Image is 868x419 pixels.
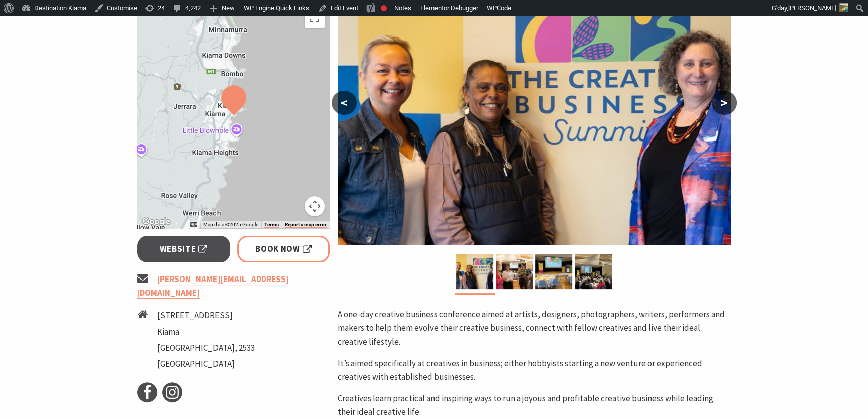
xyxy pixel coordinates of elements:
[285,222,327,228] a: Report a map error
[140,215,173,228] img: Google
[137,273,289,299] a: [PERSON_NAME][EMAIL_ADDRESS][DOMAIN_NAME]
[381,5,387,11] div: Focus keyphrase not set
[140,215,173,228] a: Open this area in Google Maps (opens a new window)
[305,8,325,28] button: Toggle fullscreen view
[190,221,197,228] button: Keyboard shortcuts
[332,91,357,115] button: <
[338,392,731,419] p: Creatives learn practical and inspiring ways to run a joyous and profitable creative business whi...
[305,196,325,216] button: Map camera controls
[456,254,493,289] img: Three people including a First Nations elder infront of the event media wall
[203,222,258,227] span: Map data ©2025 Google
[157,357,255,371] li: [GEOGRAPHIC_DATA]
[338,357,731,384] p: It’s aimed specifically at creatives in business; either hobbyists starting a new venture or expe...
[535,254,572,289] img: A stage with projector screen, conference tables & chairs. Bright set design in a light, airy room
[496,254,533,289] img: Four people standing eating lunch with the event stage in the background. Smiling & chatting
[575,254,612,289] img: A full auditorium of 80 people listening to a talk on stage. Bright airy room.
[712,91,737,115] button: >
[137,236,230,262] a: Website
[157,341,255,355] li: [GEOGRAPHIC_DATA], 2533
[788,4,836,12] span: [PERSON_NAME]
[157,309,255,322] li: [STREET_ADDRESS]
[157,325,255,339] li: Kiama
[264,222,279,228] a: Terms (opens in new tab)
[338,308,731,349] p: A one-day creative business conference aimed at artists, designers, photographers, writers, perfo...
[160,242,208,256] span: Website
[255,242,312,256] span: Book Now
[237,236,330,262] a: Book Now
